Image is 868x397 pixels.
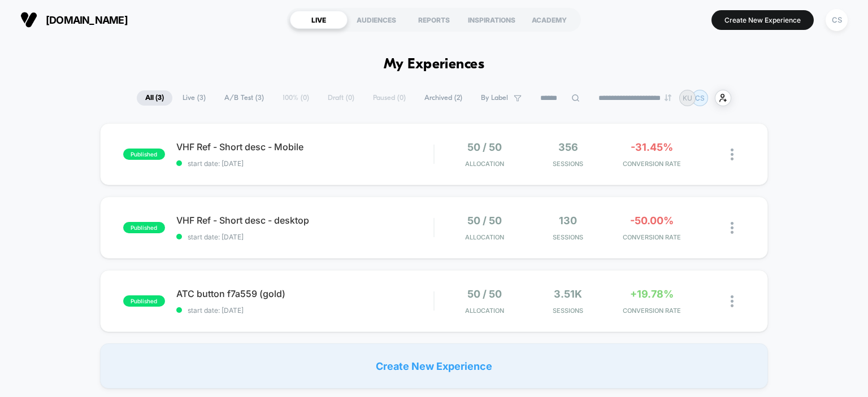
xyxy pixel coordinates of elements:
[123,149,165,160] span: published
[481,94,508,102] span: By Label
[46,14,128,26] span: [DOMAIN_NAME]
[176,141,434,152] span: VHF Ref - Short desc - Mobile
[683,94,692,102] p: KU
[630,288,674,300] span: +19.78%
[176,233,434,241] span: start date: [DATE]
[529,160,607,168] span: Sessions
[559,215,577,226] span: 130
[405,11,463,29] div: REPORTS
[137,90,172,106] span: All ( 3 )
[348,11,405,29] div: AUDIENCES
[176,288,434,299] span: ATC button f7a559 (gold)
[384,56,485,73] h1: My Experiences
[631,141,673,153] span: -31.45%
[558,141,578,153] span: 356
[731,295,734,307] img: close
[216,90,272,106] span: A/B Test ( 3 )
[176,159,434,168] span: start date: [DATE]
[176,215,434,226] span: VHF Ref - Short desc - desktop
[613,307,691,315] span: CONVERSION RATE
[731,222,734,234] img: close
[123,295,165,307] span: published
[529,233,607,241] span: Sessions
[465,233,504,241] span: Allocation
[822,8,851,32] button: CS
[665,94,671,101] img: end
[630,215,674,226] span: -50.00%
[529,307,607,315] span: Sessions
[465,160,504,168] span: Allocation
[711,10,814,30] button: Create New Experience
[826,9,848,31] div: CS
[467,288,502,300] span: 50 / 50
[613,160,691,168] span: CONVERSION RATE
[176,306,434,315] span: start date: [DATE]
[695,94,705,102] p: CS
[467,141,502,153] span: 50 / 50
[613,233,691,241] span: CONVERSION RATE
[20,11,37,28] img: Visually logo
[467,215,502,226] span: 50 / 50
[465,307,504,315] span: Allocation
[554,288,582,300] span: 3.51k
[463,11,520,29] div: INSPIRATIONS
[416,90,471,106] span: Archived ( 2 )
[731,149,734,160] img: close
[100,343,769,389] div: Create New Experience
[520,11,578,29] div: ACADEMY
[174,90,214,106] span: Live ( 3 )
[123,222,165,233] span: published
[17,11,131,29] button: [DOMAIN_NAME]
[290,11,348,29] div: LIVE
